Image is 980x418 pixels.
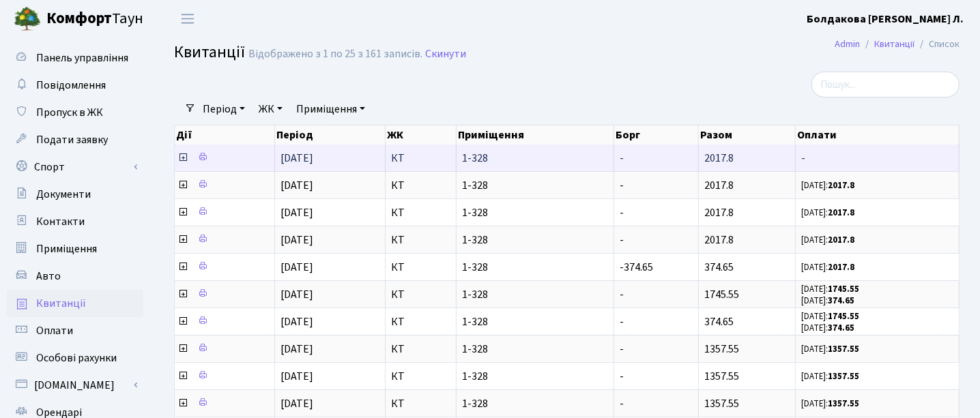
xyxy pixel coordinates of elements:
th: Оплати [796,125,960,145]
span: Повідомлення [36,78,106,93]
th: Разом [699,125,796,145]
span: 1-328 [462,153,609,164]
a: Контакти [7,208,143,235]
span: 2017.8 [704,178,734,193]
span: 1-328 [462,316,609,327]
b: 1357.55 [828,398,859,410]
span: [DATE] [280,314,313,329]
span: 1-328 [462,289,609,300]
a: Спорт [7,153,143,181]
span: [DATE] [280,178,313,193]
span: -374.65 [620,260,653,275]
b: 1745.55 [828,310,859,323]
a: Admin [835,37,860,51]
span: - [620,178,624,193]
span: - [620,396,624,411]
span: 1-328 [462,371,609,382]
a: Авто [7,263,143,290]
span: Документи [36,187,91,202]
small: [DATE]: [801,343,859,355]
span: [DATE] [280,233,313,248]
span: КТ [391,235,450,245]
span: Оплати [36,323,73,338]
span: КТ [391,289,450,300]
b: Болдакова [PERSON_NAME] Л. [807,12,964,27]
span: 1745.55 [704,287,739,302]
span: 1357.55 [704,342,739,357]
span: [DATE] [280,287,313,302]
th: Борг [614,125,699,145]
span: [DATE] [280,260,313,275]
span: 374.65 [704,260,734,275]
span: КТ [391,344,450,355]
a: Період [197,98,250,121]
input: Пошук... [811,72,960,98]
b: 374.65 [828,322,854,334]
div: Відображено з 1 по 25 з 161 записів. [248,48,422,61]
span: 1-328 [462,262,609,273]
small: [DATE]: [801,261,854,273]
a: Скинути [425,48,466,61]
a: Оплати [7,317,143,344]
span: Квитанції [174,40,245,64]
span: 374.65 [704,314,734,329]
span: [DATE] [280,151,313,166]
a: Квитанції [874,37,914,51]
small: [DATE]: [801,310,859,323]
small: [DATE]: [801,234,854,246]
span: 2017.8 [704,233,734,248]
span: Таун [46,8,143,31]
a: Болдакова [PERSON_NAME] Л. [807,11,964,27]
span: КТ [391,207,450,218]
span: Авто [36,269,61,284]
a: Панель управління [7,44,143,72]
span: Пропуск в ЖК [36,105,103,120]
a: Повідомлення [7,72,143,99]
b: 1357.55 [828,343,859,355]
th: Період [275,125,386,145]
th: Дії [175,125,275,145]
span: - [801,153,953,164]
span: Особові рахунки [36,350,117,365]
span: 1-328 [462,207,609,218]
a: Квитанції [7,290,143,317]
span: КТ [391,398,450,409]
span: 1-328 [462,180,609,191]
a: Приміщення [7,235,143,263]
small: [DATE]: [801,207,854,219]
span: 1357.55 [704,396,739,411]
b: 1745.55 [828,283,859,295]
a: Особові рахунки [7,344,143,372]
span: - [620,287,624,302]
span: КТ [391,153,450,164]
b: 2017.8 [828,234,854,246]
b: 2017.8 [828,261,854,273]
span: [DATE] [280,342,313,357]
span: [DATE] [280,396,313,411]
nav: breadcrumb [814,30,980,59]
span: - [620,233,624,248]
b: Комфорт [46,8,112,29]
small: [DATE]: [801,179,854,192]
span: - [620,205,624,220]
span: КТ [391,262,450,273]
span: Квитанції [36,296,86,311]
span: - [620,342,624,357]
span: 2017.8 [704,151,734,166]
span: КТ [391,316,450,327]
span: 1-328 [462,344,609,355]
span: [DATE] [280,369,313,384]
span: 2017.8 [704,205,734,220]
li: Список [914,37,960,52]
img: logo.png [14,5,41,33]
span: 1357.55 [704,369,739,384]
b: 2017.8 [828,179,854,192]
b: 374.65 [828,295,854,307]
a: Пропуск в ЖК [7,99,143,126]
a: Подати заявку [7,126,143,153]
span: - [620,314,624,329]
span: Контакти [36,214,85,229]
a: ЖК [253,98,288,121]
small: [DATE]: [801,322,854,334]
small: [DATE]: [801,370,859,383]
